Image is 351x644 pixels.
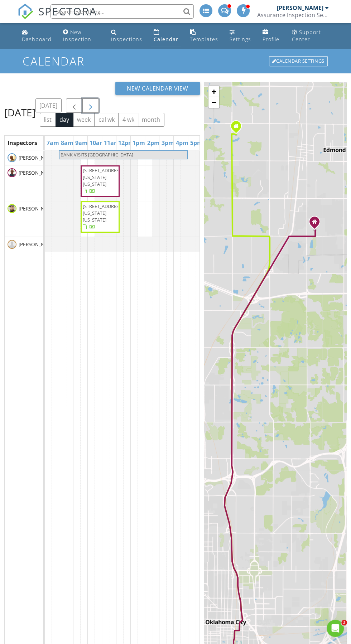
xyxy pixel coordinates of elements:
a: Settings [226,26,254,46]
button: week [73,113,95,127]
div: New Inspection [63,29,91,43]
iframe: Intercom live chat [327,620,344,637]
a: 11am [102,137,121,149]
a: 7am [45,137,61,149]
button: day [56,113,73,127]
img: default-user-f0147aede5fd5fa78ca7ade42f37bd4542148d508eef1c3d3ea960f66861d68b.jpg [8,240,16,249]
a: Zoom in [208,86,219,97]
span: 3 [341,620,347,625]
a: Dashboard [19,26,54,46]
a: 10am [88,137,107,149]
a: Calendar [151,26,181,46]
span: [PERSON_NAME] [17,241,58,248]
button: list [40,113,56,127]
a: Templates [187,26,221,46]
div: Assurance Inspection Services LLC [257,11,329,19]
span: [PERSON_NAME] [17,169,58,176]
span: [STREET_ADDRESS][US_STATE][US_STATE] [83,167,123,187]
span: [PERSON_NAME] [17,205,58,212]
div: 3005 rankin terrace, Edmond OK 73013 [314,222,319,226]
a: Zoom out [208,97,219,108]
div: Profile [262,36,279,43]
button: Previous day [66,98,83,113]
h1: Calendar [23,55,328,67]
div: Inspections [111,36,142,43]
span: [STREET_ADDRESS][US_STATE][US_STATE] [83,203,123,223]
div: Settings [229,36,251,43]
button: cal wk [94,113,119,127]
img: 20211004_065554.jpg [8,168,16,177]
button: [DATE] [35,98,62,112]
a: 3pm [159,137,175,149]
a: 8am [59,137,75,149]
img: The Best Home Inspection Software - Spectora [18,4,33,19]
button: 4 wk [118,113,138,127]
a: Support Center [289,26,332,46]
span: Inspectors [8,139,37,147]
div: 808 Adam Ct , Edmond OK 73003 [236,126,240,130]
span: SPECTORA [38,4,97,19]
a: 5pm [188,137,204,149]
input: Search everything... [51,4,194,19]
button: Next day [82,98,99,113]
a: 1pm [131,137,147,149]
div: [PERSON_NAME] [277,4,323,11]
a: 12pm [116,137,136,149]
a: 9am [73,137,90,149]
a: Profile [259,26,283,46]
h2: [DATE] [4,105,35,120]
div: Support Center [292,29,321,43]
div: Calendar Settings [269,56,328,66]
div: Dashboard [22,36,52,43]
button: New Calendar View [115,82,200,95]
a: New Inspection [60,26,102,46]
a: 4pm [174,137,190,149]
img: 1858082027.png [8,153,16,162]
a: Calendar Settings [268,55,328,67]
button: month [138,113,164,127]
img: 20240802_12_27_55.4580500.jpg [8,204,16,213]
a: 2pm [145,137,161,149]
span: [PERSON_NAME] [17,154,58,161]
div: Calendar [154,36,178,43]
div: Templates [190,36,218,43]
span: BANK VISITS [GEOGRAPHIC_DATA] [61,151,133,158]
a: SPECTORA [18,10,97,25]
a: Inspections [108,26,145,46]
